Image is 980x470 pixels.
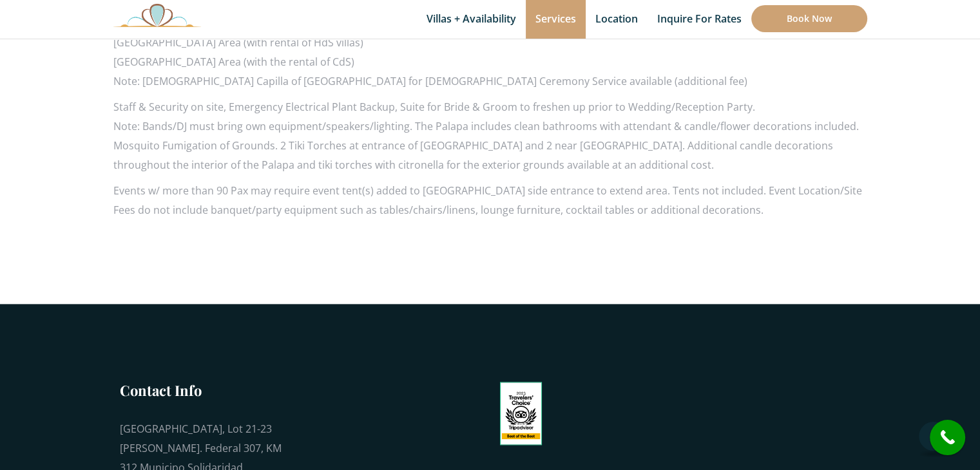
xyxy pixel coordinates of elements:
p: Note: [DEMOGRAPHIC_DATA] Capilla of [GEOGRAPHIC_DATA] for [DEMOGRAPHIC_DATA] Ceremony Service ava... [113,71,867,91]
i: call [933,423,962,452]
p: Events w/ more than 90 Pax may require event tent(s) added to [GEOGRAPHIC_DATA] side entrance to ... [113,181,867,220]
h3: Contact Info [120,381,287,400]
img: Awesome Logo [113,3,201,27]
a: call [930,420,965,455]
li: [GEOGRAPHIC_DATA] Area (with the rental of CdS) [113,52,867,71]
img: Tripadvisor [500,382,543,445]
li: [GEOGRAPHIC_DATA] Area (with rental of HdS villas) [113,33,867,52]
a: Book Now [751,5,867,32]
p: Staff & Security on site, Emergency Electrical Plant Backup, Suite for Bride & Groom to freshen u... [113,97,867,174]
